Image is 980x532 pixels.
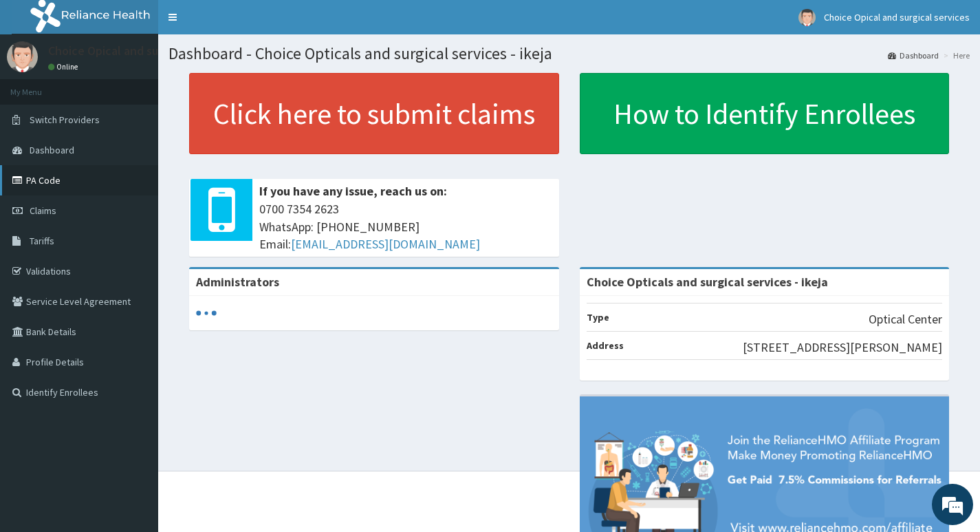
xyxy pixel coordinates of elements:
a: How to Identify Enrollees [580,73,950,154]
p: Optical Center [869,310,942,328]
b: Administrators [196,274,279,290]
a: Dashboard [888,50,939,61]
h1: Dashboard - Choice Opticals and surgical services - ikeja [168,45,970,63]
span: Switch Providers [30,114,100,126]
strong: Choice Opticals and surgical services - ikeja [587,274,828,290]
img: User Image [798,9,816,26]
span: 0700 7354 2623 WhatsApp: [PHONE_NUMBER] Email: [259,200,552,253]
svg: audio-loading [196,303,217,323]
b: If you have any issue, reach us on: [259,183,447,199]
a: Click here to submit claims [189,73,559,154]
span: Choice Opical and surgical services [824,11,970,23]
b: Address [587,339,624,352]
span: Dashboard [30,144,74,156]
li: Here [940,50,970,61]
a: Online [48,62,81,72]
p: [STREET_ADDRESS][PERSON_NAME] [743,339,942,357]
a: [EMAIL_ADDRESS][DOMAIN_NAME] [291,236,480,252]
img: User Image [7,41,38,72]
b: Type [587,311,609,323]
span: Claims [30,204,56,217]
p: Choice Opical and surgical services [48,45,235,57]
span: Tariffs [30,235,54,247]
